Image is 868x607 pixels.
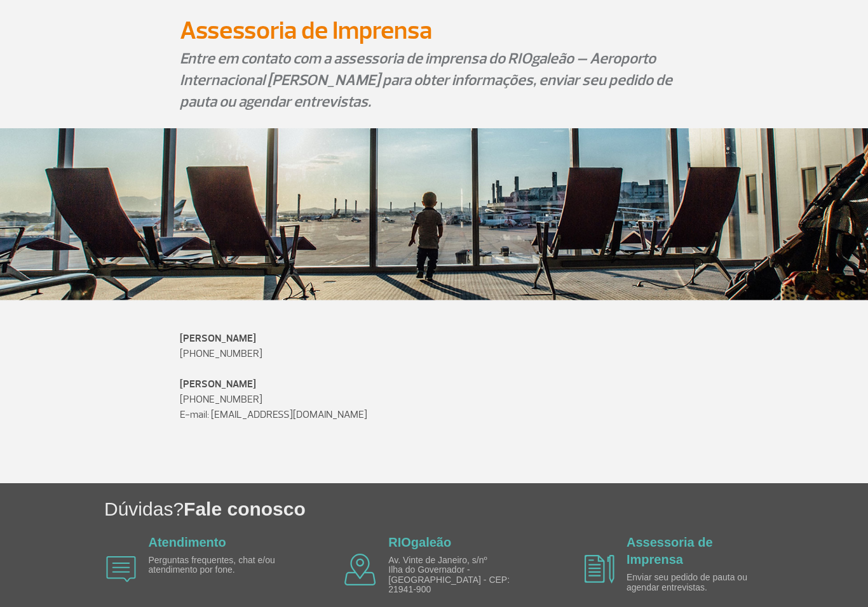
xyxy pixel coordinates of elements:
[388,556,534,595] p: Av. Vinte de Janeiro, s/nº Ilha do Governador - [GEOGRAPHIC_DATA] - CEP: 21941-900
[104,496,868,522] h1: Dúvidas?
[180,407,688,422] p: E-mail: [EMAIL_ADDRESS][DOMAIN_NAME]
[627,535,713,566] a: Assessoria de Imprensa
[388,535,451,549] a: RIOgaleão
[184,498,306,519] span: Fale conosco
[180,332,256,345] strong: [PERSON_NAME]
[180,377,688,407] p: [PHONE_NUMBER]
[627,573,773,592] p: Enviar seu pedido de pauta ou agendar entrevistas.
[585,555,614,584] img: airplane icon
[149,535,226,549] a: Atendimento
[180,378,256,390] strong: [PERSON_NAME]
[106,556,136,582] img: airplane icon
[180,20,688,41] h1: Assessoria de Imprensa
[180,48,688,112] p: Entre em contato com a assessoria de imprensa do RIOgaleão – Aeroporto Internacional [PERSON_NAME...
[344,554,376,585] img: airplane icon
[180,331,688,361] p: [PHONE_NUMBER]
[149,556,295,575] p: Perguntas frequentes, chat e/ou atendimento por fone.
